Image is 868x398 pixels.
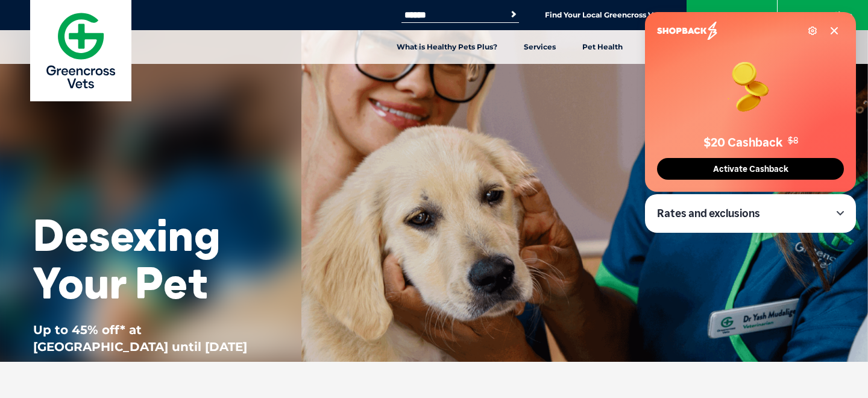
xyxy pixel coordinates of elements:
[545,10,661,20] a: Find Your Local Greencross Vet
[508,8,520,21] button: Search
[569,30,636,64] a: Pet Health
[33,211,268,306] h1: Desexing Your Pet
[33,321,268,355] p: Up to 45% off* at [GEOGRAPHIC_DATA] until [DATE]
[383,30,511,64] a: What is Healthy Pets Plus?
[511,30,569,64] a: Services
[636,30,706,64] a: Pet Articles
